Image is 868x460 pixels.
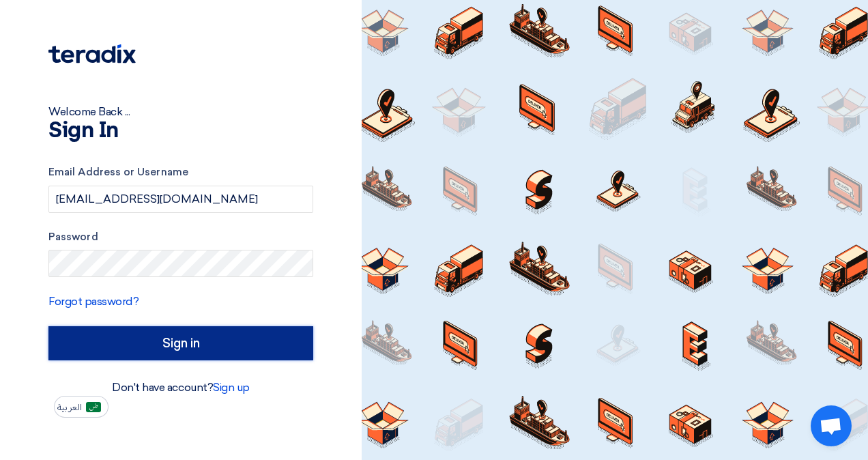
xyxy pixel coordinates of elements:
[48,379,313,396] div: Don't have account?
[48,164,313,180] label: Email Address or Username
[811,405,852,446] div: Open chat
[86,402,101,412] img: ar-AR.png
[48,120,313,142] h1: Sign In
[48,229,313,245] label: Password
[48,295,139,308] a: Forgot password?
[57,403,82,412] span: العربية
[48,186,313,213] input: Enter your business email or username
[54,396,108,418] button: العربية
[48,104,313,120] div: Welcome Back ...
[48,44,136,63] img: Teradix logo
[213,381,250,394] a: Sign up
[48,326,313,360] input: Sign in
